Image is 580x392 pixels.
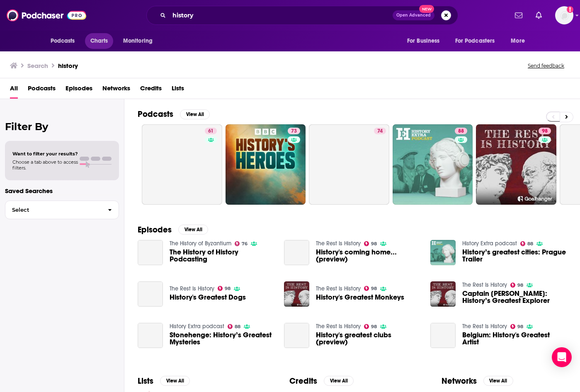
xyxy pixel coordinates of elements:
[242,242,248,246] span: 76
[218,286,231,291] a: 98
[170,249,274,263] a: The History of History Podcasting
[510,283,524,288] a: 98
[142,124,222,205] a: 61
[138,109,210,119] a: PodcastsView All
[430,240,456,265] img: History’s greatest cities: Prague Trailer
[284,281,309,307] img: History's Greatest Monkeys
[316,294,404,301] a: History's Greatest Monkeys
[442,376,477,386] h2: Networks
[140,82,162,99] a: Credits
[178,225,208,235] button: View All
[520,241,534,246] a: 88
[5,201,119,219] button: Select
[364,241,377,246] a: 98
[138,281,163,307] a: History's Greatest Dogs
[430,323,456,348] a: Belgium: History's Greatest Artist
[288,128,300,134] a: 73
[51,35,75,47] span: Podcasts
[123,35,153,47] span: Monitoring
[205,128,217,134] a: 61
[396,13,431,17] span: Open Advanced
[442,376,513,386] a: NetworksView All
[510,324,524,329] a: 98
[401,33,450,49] button: open menu
[12,151,78,157] span: Want to filter your results?
[27,62,48,70] h3: Search
[66,82,92,99] span: Episodes
[512,8,526,22] a: Show notifications dropdown
[364,286,377,291] a: 98
[284,240,309,265] a: History's coming home... (preview)
[117,33,163,49] button: open menu
[462,290,567,304] span: Captain [PERSON_NAME]: History’s Greatest Explorer
[532,8,545,22] a: Show notifications dropdown
[170,294,246,301] a: History's Greatest Dogs
[208,127,214,136] span: 61
[172,82,184,99] span: Lists
[450,33,507,49] button: open menu
[5,121,119,133] h2: Filter By
[316,249,420,263] a: History's coming home... (preview)
[138,240,163,265] a: The History of History Podcasting
[138,323,163,348] a: Stonehenge: History’s Greatest Mysteries
[505,33,535,49] button: open menu
[289,376,317,386] h2: Credits
[462,290,567,304] a: Captain Cook: History’s Greatest Explorer
[527,242,533,246] span: 88
[324,376,354,386] button: View All
[458,127,464,136] span: 88
[552,347,572,367] div: Open Intercom Messenger
[235,241,248,246] a: 76
[291,127,297,136] span: 73
[462,240,517,247] a: History Extra podcast
[138,376,190,386] a: ListsView All
[430,281,456,307] img: Captain Cook: History’s Greatest Explorer
[462,249,567,263] a: History’s greatest cities: Prague Trailer
[316,240,361,247] a: The Rest Is History
[364,324,377,329] a: 98
[10,82,18,99] a: All
[316,285,361,292] a: The Rest Is History
[170,323,224,330] a: History Extra podcast
[5,207,101,213] span: Select
[542,127,548,136] span: 98
[419,5,434,13] span: New
[555,6,573,24] span: Logged in as rowan.sullivan
[169,9,393,22] input: Search podcasts, credits, & more...
[45,33,86,49] button: open menu
[102,82,130,99] a: Networks
[567,6,573,13] svg: Add a profile image
[228,324,241,329] a: 88
[28,82,56,99] span: Podcasts
[138,225,172,235] h2: Episodes
[138,109,173,119] h2: Podcasts
[5,187,119,195] p: Saved Searches
[371,242,377,246] span: 98
[180,109,210,119] button: View All
[7,7,86,23] img: Podchaser - Follow, Share and Rate Podcasts
[393,10,434,20] button: Open AdvancedNew
[170,332,274,346] a: Stonehenge: History’s Greatest Mysteries
[309,124,389,205] a: 74
[226,124,306,205] a: 73
[377,127,383,136] span: 74
[462,332,567,346] a: Belgium: History's Greatest Artist
[517,283,523,287] span: 98
[138,225,208,235] a: EpisodesView All
[476,124,556,205] a: 98
[58,62,78,70] h3: history
[462,281,507,288] a: The Rest Is History
[138,376,153,386] h2: Lists
[284,323,309,348] a: History's greatest clubs (preview)
[235,325,240,329] span: 88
